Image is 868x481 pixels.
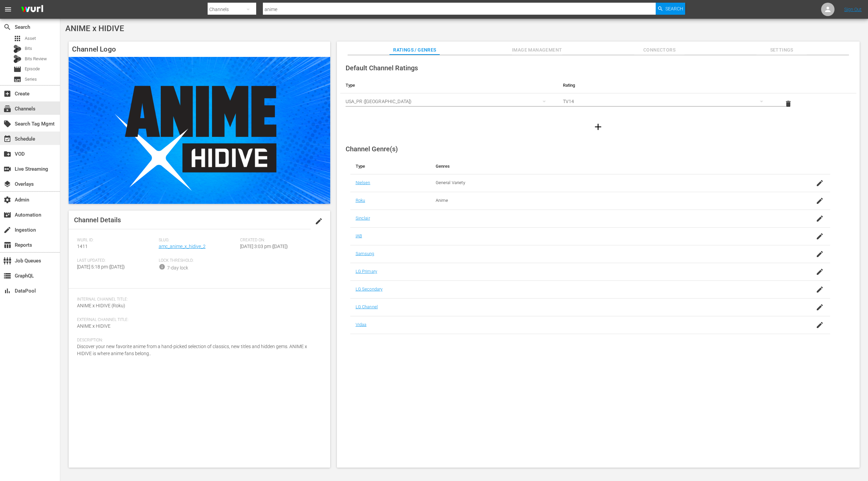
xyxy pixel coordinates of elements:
span: Search [3,23,11,31]
span: Description: [77,338,318,343]
th: Rating [558,77,775,93]
a: LG Secondary [356,287,383,292]
button: Search [656,3,685,15]
a: Sign Out [844,7,862,12]
span: Series [25,76,37,83]
a: LG Primary [356,269,377,274]
div: 7-day lock [167,264,188,271]
span: Automation [3,211,11,219]
span: Created On: [240,238,318,243]
span: Overlays [3,180,11,188]
a: LG Channel [356,304,378,309]
span: Wurl ID: [77,238,155,243]
span: Bits Review [25,56,47,62]
span: GraphQL [3,272,11,280]
a: Vidaa [356,322,367,327]
span: Slug: [159,238,237,243]
a: Samsung [356,251,374,256]
span: Search [665,3,683,15]
span: Internal Channel Title: [77,297,318,302]
span: Asset [25,35,36,42]
a: Roku [356,198,365,203]
span: Live Streaming [3,165,11,173]
a: Sinclair [356,216,370,221]
h4: Channel Logo [69,42,330,57]
span: Ingestion [3,226,11,234]
span: Default Channel Ratings [346,64,418,72]
th: Genres [430,158,777,174]
th: Type [340,77,558,93]
span: Schedule [3,135,11,143]
span: Search Tag Mgmt [3,120,11,128]
div: TV14 [563,92,770,111]
span: DataPool [3,287,11,295]
span: Channels [3,105,11,113]
table: simple table [340,77,856,114]
span: Job Queues [3,257,11,265]
div: Bits [13,45,21,53]
span: Bits [25,45,32,52]
span: ANIME x HIDIVE (Roku) [77,303,125,308]
span: VOD [3,150,11,158]
span: Create [3,90,11,98]
img: ANIME x HIDIVE [69,57,330,204]
img: ans4CAIJ8jUAAAAAAAAAAAAAAAAAAAAAAAAgQb4GAAAAAAAAAAAAAAAAAAAAAAAAJMjXAAAAAAAAAAAAAAAAAAAAAAAAgAT5G... [16,2,48,17]
span: Connectors [634,46,684,54]
span: Ratings / Genres [389,46,440,54]
span: Episode [13,65,21,73]
span: Image Management [512,46,562,54]
span: Series [13,75,21,83]
span: ANIME x HIDIVE [65,24,124,33]
th: Type [350,158,430,174]
span: Channel Details [74,216,121,224]
div: USA_PR ([GEOGRAPHIC_DATA]) [346,92,552,111]
span: Lock Threshold: [159,258,237,263]
button: edit [311,213,327,229]
a: IAB [356,233,362,238]
span: info [159,263,165,270]
span: Asset [13,34,21,43]
span: ANIME x HIDIVE [77,323,111,329]
a: amc_anime_x_hidive_2 [159,244,206,249]
span: menu [4,5,12,13]
button: delete [780,96,796,112]
span: [DATE] 5:18 pm ([DATE]) [77,264,125,269]
span: Reports [3,241,11,249]
span: edit [315,217,323,225]
span: External Channel Title: [77,317,318,323]
span: delete [784,100,792,108]
div: Bits Review [13,55,21,63]
span: [DATE] 3:03 pm ([DATE]) [240,244,288,249]
span: 1411 [77,244,88,249]
a: Nielsen [356,180,370,185]
span: Settings [756,46,807,54]
span: Admin [3,196,11,204]
span: Episode [25,66,40,72]
span: Last Updated: [77,258,155,263]
span: Channel Genre(s) [346,145,398,153]
span: Discover your new favorite anime from a hand-picked selection of classics, new titles and hidden ... [77,344,307,356]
